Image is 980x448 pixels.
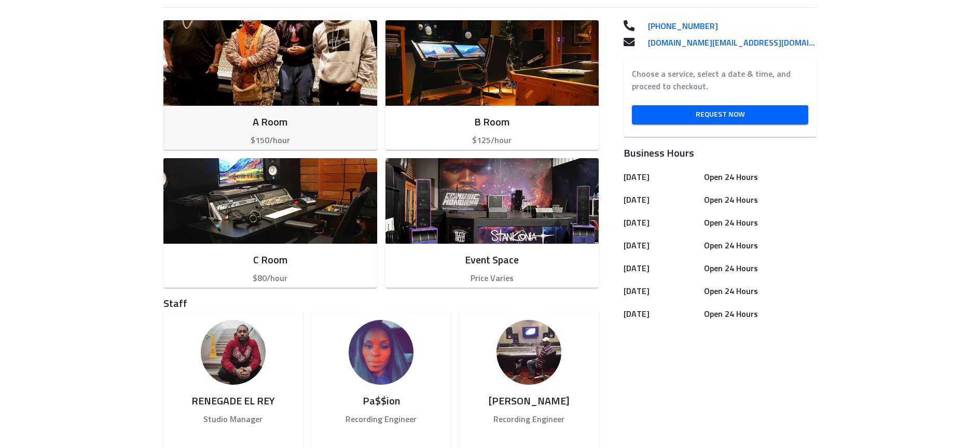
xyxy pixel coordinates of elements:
[385,158,599,244] img: Room image
[385,20,599,106] img: Room image
[624,216,700,230] h6: [DATE]
[394,252,591,269] h6: Event Space
[394,272,591,285] p: Price Varies
[704,261,812,276] h6: Open 24 Hours
[632,68,808,93] label: Choose a service, select a date & time, and proceed to checkout.
[624,193,700,207] h6: [DATE]
[640,108,800,121] span: Request Now
[624,261,700,276] h6: [DATE]
[172,134,369,147] p: $150/hour
[394,134,591,147] p: $125/hour
[201,320,266,385] img: RENEGADE EL REY
[172,413,295,426] p: Studio Manager
[385,20,599,150] button: B Room$125/hour
[640,37,817,49] a: [DOMAIN_NAME][EMAIL_ADDRESS][DOMAIN_NAME]
[172,393,295,410] h6: RENEGADE EL REY
[704,170,812,185] h6: Open 24 Hours
[704,216,812,230] h6: Open 24 Hours
[172,252,369,269] h6: C Room
[496,320,561,385] img: Giorgio Yeldell
[640,20,817,33] a: [PHONE_NUMBER]
[172,114,369,131] h6: A Room
[385,158,599,288] button: Event SpacePrice Varies
[163,158,377,244] img: Room image
[467,413,590,426] p: Recording Engineer
[704,284,812,299] h6: Open 24 Hours
[624,239,700,253] h6: [DATE]
[467,393,590,410] h6: [PERSON_NAME]
[320,393,443,410] h6: Pa$$ion
[320,413,443,426] p: Recording Engineer
[172,272,369,285] p: $80/hour
[624,307,700,321] h6: [DATE]
[704,193,812,207] h6: Open 24 Hours
[624,145,817,162] h6: Business Hours
[163,20,377,106] img: Room image
[349,320,413,385] img: Pa$$ion
[163,20,377,150] button: A Room$150/hour
[394,114,591,131] h6: B Room
[704,307,812,321] h6: Open 24 Hours
[624,170,700,185] h6: [DATE]
[163,158,377,288] button: C Room$80/hour
[704,239,812,253] h6: Open 24 Hours
[624,284,700,299] h6: [DATE]
[163,296,599,312] h3: Staff
[632,105,808,124] a: Request Now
